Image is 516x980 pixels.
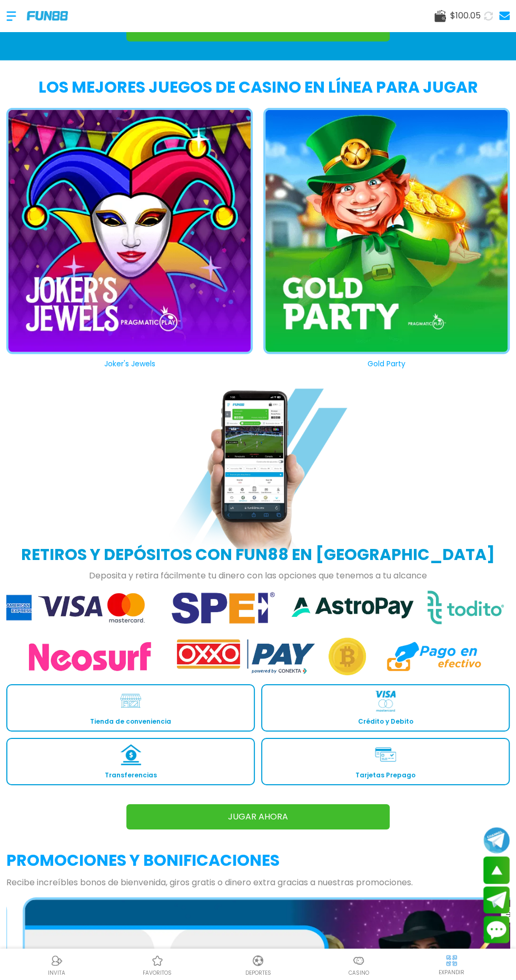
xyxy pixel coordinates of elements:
[483,886,510,914] button: Join telegram
[107,953,207,976] a: Casino FavoritosCasino Favoritosfavoritos
[309,953,409,976] a: CasinoCasinoCasino
[355,772,415,779] p: Tarjetas Prepago
[6,79,510,95] h2: LOS MEJORES JUEGOS DE CASINO EN LÍNEA PARA JUGAR
[105,772,157,779] p: Transferencias
[349,968,369,976] p: Casino
[483,916,510,943] button: Contact customer service
[120,744,141,765] img: Transferencias
[375,691,395,712] img: Crédito y Debito
[126,804,390,829] a: JUGAR AHORA
[6,953,107,976] a: ReferralReferralINVITA
[143,968,172,976] p: favoritos
[445,954,458,967] img: hide
[151,954,164,967] img: Casino Favoritos
[6,569,510,582] p: Deposita y retira fácilmente tu dinero con las opciones que tenemos a tu alcance
[6,543,510,566] h2: Retiros y depósitos con FUN88 en [GEOGRAPHIC_DATA]
[375,747,396,762] img: Tarjetas Prepago
[245,968,271,976] p: Deportes
[483,856,510,884] button: scroll up
[358,718,413,725] p: Crédito y Debito
[168,388,348,575] img: Phone
[483,826,510,854] button: Join telegram channel
[27,11,68,20] img: Company Logo
[450,9,481,22] span: $ 100.05
[51,954,63,967] img: Referral
[48,968,65,976] p: INVITA
[90,718,171,725] p: Tienda de conveniencia
[6,358,253,369] h3: Joker's Jewels
[253,108,510,369] button: Gold Party
[120,694,141,708] img: Tienda de conveniencia
[6,848,510,872] h2: Promociones y Bonificaciones
[439,968,464,976] p: EXPANDIR
[352,954,365,967] img: Casino
[6,591,510,677] img: Payment Platforms
[6,876,510,889] p: Recibe increíbles bonos de bienvenida, giros gratis o dinero extra gracias a nuestras promociones.
[252,954,264,967] img: Deportes
[207,953,308,976] a: DeportesDeportesDeportes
